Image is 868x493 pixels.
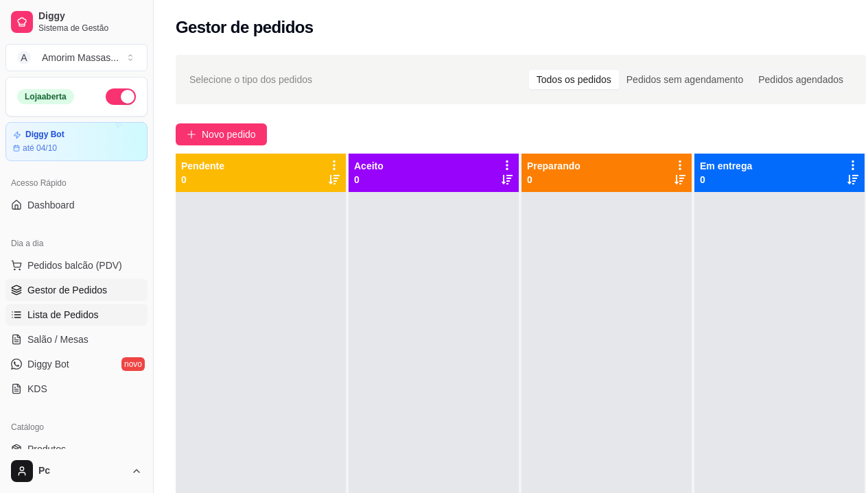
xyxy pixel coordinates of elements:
[176,123,267,145] button: Novo pedido
[27,283,107,297] span: Gestor de Pedidos
[5,279,148,301] a: Gestor de Pedidos
[38,10,142,23] span: Diggy
[42,51,119,64] div: Amorim Massas ...
[700,159,752,173] p: Em entrega
[527,159,580,173] p: Preparando
[181,159,224,173] p: Pendente
[17,51,31,64] span: A
[354,159,384,173] p: Aceito
[17,89,74,104] div: Loja aberta
[5,416,148,438] div: Catálogo
[5,378,148,400] a: KDS
[700,173,752,187] p: 0
[38,23,142,34] span: Sistema de Gestão
[5,5,148,38] a: DiggySistema de Gestão
[5,232,148,254] div: Dia a dia
[529,70,619,89] div: Todos os pedidos
[354,173,384,187] p: 0
[527,173,580,187] p: 0
[5,455,148,488] button: Pc
[176,16,314,38] h2: Gestor de pedidos
[187,130,196,139] span: plus
[5,194,148,216] a: Dashboard
[619,70,751,89] div: Pedidos sem agendamento
[751,70,851,89] div: Pedidos agendados
[23,143,57,154] article: até 04/10
[27,258,122,272] span: Pedidos balcão (PDV)
[5,254,148,276] button: Pedidos balcão (PDV)
[202,127,256,142] span: Novo pedido
[181,173,224,187] p: 0
[189,72,312,87] span: Selecione o tipo dos pedidos
[27,357,69,371] span: Diggy Bot
[5,172,148,194] div: Acesso Rápido
[5,353,148,375] a: Diggy Botnovo
[5,304,148,326] a: Lista de Pedidos
[27,198,75,212] span: Dashboard
[27,442,66,456] span: Produtos
[5,328,148,350] a: Salão / Mesas
[25,130,64,140] article: Diggy Bot
[5,122,148,161] a: Diggy Botaté 04/10
[106,88,136,105] button: Alterar Status
[27,382,47,396] span: KDS
[5,438,148,460] a: Produtos
[27,333,89,346] span: Salão / Mesas
[27,308,99,322] span: Lista de Pedidos
[38,465,126,477] span: Pc
[5,44,148,71] button: Select a team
